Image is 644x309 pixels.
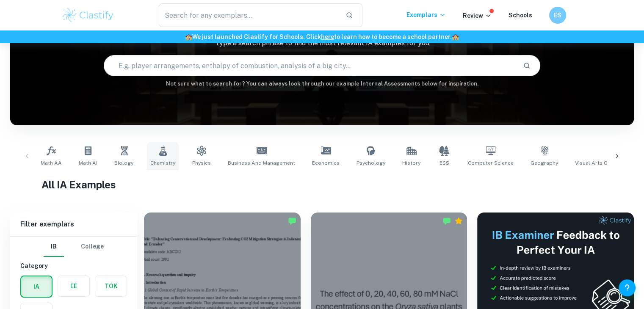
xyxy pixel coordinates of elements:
[454,217,463,225] div: Premium
[531,159,558,167] span: Geography
[41,159,62,167] span: Math AA
[185,33,192,40] span: 🏫
[114,159,133,167] span: Biology
[61,7,115,24] img: Clastify logo
[95,276,127,296] button: TOK
[79,159,97,167] span: Math AI
[10,80,634,88] h6: Not sure what to search for? You can always look through our example Internal Assessments below f...
[619,279,636,296] button: Help and Feedback
[228,159,295,167] span: Business and Management
[2,32,642,41] h6: We just launched Clastify for Schools. Click to learn how to become a school partner.
[192,159,211,167] span: Physics
[10,38,634,48] p: Type a search phrase to find the most relevant IA examples for you
[44,237,104,257] div: Filter type choice
[549,7,566,24] button: ES
[439,159,449,167] span: ESS
[41,177,603,192] h1: All IA Examples
[468,159,514,167] span: Computer Science
[520,58,534,73] button: Search
[10,212,137,236] h6: Filter exemplars
[81,237,104,257] button: College
[159,3,339,27] input: Search for any exemplars...
[553,11,562,20] h6: ES
[58,276,89,296] button: EE
[312,159,340,167] span: Economics
[288,217,296,225] img: Marked
[442,217,451,225] img: Marked
[402,159,420,167] span: History
[104,54,516,77] input: E.g. player arrangements, enthalpy of combustion, analysis of a big city...
[21,276,52,297] button: IA
[150,159,175,167] span: Chemistry
[509,12,532,19] a: Schools
[463,11,492,20] p: Review
[44,237,64,257] button: IB
[20,261,127,270] h6: Category
[321,33,334,40] a: here
[357,159,385,167] span: Psychology
[452,33,459,40] span: 🏫
[406,10,446,19] p: Exemplars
